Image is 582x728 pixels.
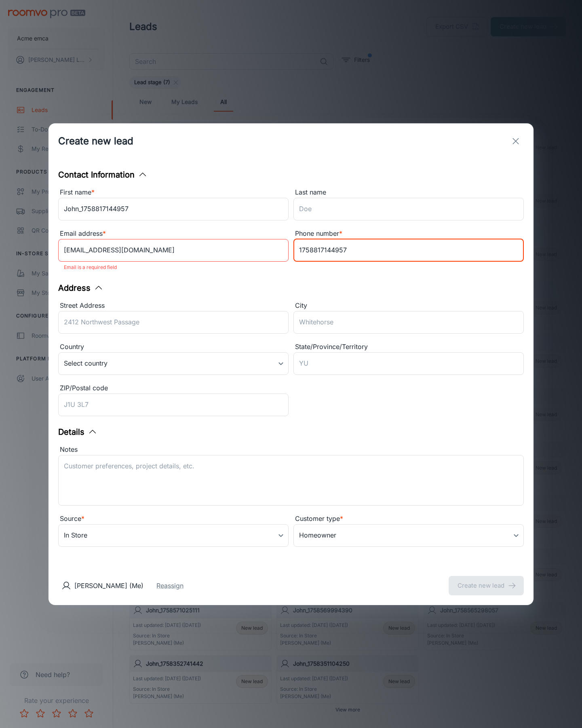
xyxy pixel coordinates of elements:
div: Source [58,514,289,524]
p: Email is a required field [64,262,283,272]
input: +1 439-123-4567 [293,239,524,262]
input: J1U 3L7 [58,394,289,416]
input: YU [293,352,524,375]
input: myname@example.com [58,239,289,262]
div: City [293,301,524,311]
div: Select country [58,352,289,375]
div: State/Province/Territory [293,342,524,352]
button: Reassign [156,581,183,590]
input: 2412 Northwest Passage [58,311,289,334]
button: Contact Information [58,169,148,181]
div: In Store [58,524,289,547]
div: Country [58,342,289,352]
input: Whitehorse [293,311,524,334]
button: Details [58,426,97,438]
div: Customer type [293,514,524,524]
div: Phone number [293,229,524,239]
div: Notes [58,444,524,455]
div: ZIP/Postal code [58,383,289,394]
input: John [58,198,289,220]
div: Email address [58,229,289,239]
p: [PERSON_NAME] (Me) [74,581,143,590]
div: Street Address [58,301,289,311]
button: exit [508,133,524,149]
input: Doe [293,198,524,220]
h1: Create new lead [58,134,133,148]
button: Address [58,282,103,294]
div: Homeowner [293,524,524,547]
div: First name [58,187,289,198]
div: Last name [293,187,524,198]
